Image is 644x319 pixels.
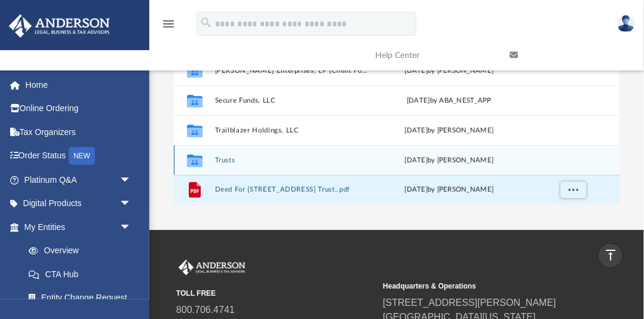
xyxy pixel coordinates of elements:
i: menu [161,17,176,31]
a: vertical_align_top [598,243,623,268]
a: Home [8,73,149,97]
a: [STREET_ADDRESS][PERSON_NAME] [383,297,556,308]
button: Trailblazer Holdings, LLC [215,127,368,134]
a: Order StatusNEW [8,144,149,168]
span: arrow_drop_down [119,168,143,192]
button: Deed For [STREET_ADDRESS] Trust..pdf [215,186,368,194]
div: [DATE] by [PERSON_NAME] [373,125,526,136]
a: Overview [17,239,149,263]
span: arrow_drop_down [119,192,143,216]
a: Online Ordering [8,97,149,121]
small: TOLL FREE [176,288,375,299]
div: [DATE] by [PERSON_NAME] [373,185,526,195]
a: CTA Hub [17,262,149,286]
i: search [200,16,213,29]
small: Headquarters & Operations [383,281,581,292]
button: Secure Funds, LLC [215,97,368,105]
a: My Entitiesarrow_drop_down [8,215,149,239]
i: vertical_align_top [603,248,618,262]
span: arrow_drop_down [119,215,143,240]
a: Tax Organizers [8,120,149,144]
a: Platinum Q&Aarrow_drop_down [8,168,149,192]
a: Help Center [366,32,501,79]
img: Anderson Advisors Platinum Portal [5,14,114,38]
a: Entity Change Request [17,286,149,310]
a: 800.706.4741 [176,305,235,315]
button: Trusts [215,157,368,164]
img: Anderson Advisors Platinum Portal [176,260,248,275]
div: [DATE] by ABA_NEST_APP [373,95,526,106]
a: menu [161,23,176,31]
button: More options [560,181,587,199]
div: [DATE] by [PERSON_NAME] [373,155,526,165]
div: NEW [69,147,95,165]
button: [PERSON_NAME] Enterprises, LP (Client Formed) [215,67,368,75]
img: User Pic [617,15,635,32]
a: Digital Productsarrow_drop_down [8,192,149,216]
